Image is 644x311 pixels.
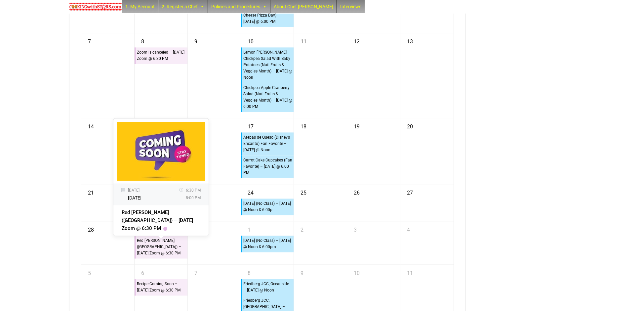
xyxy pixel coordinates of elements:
a: October 2, 2025 [297,221,307,235]
a: [DATE] (No Class) – [DATE] @ Noon & 6:00pm [241,236,294,252]
a: October 4, 2025 [404,221,413,235]
a: September 24, 2025 [244,184,257,198]
a: September 12, 2025 [350,33,363,47]
td: September 28, 2025 [81,221,135,265]
a: September 17, 2025 [244,118,257,132]
td: September 27, 2025 [400,184,454,221]
td: September 17, 2025 [241,118,294,184]
a: October 9, 2025 [297,265,307,279]
a: September 9, 2025 [191,33,201,47]
a: September 8, 2025 [138,33,147,47]
span: 6:30 PM [186,187,201,194]
a: September 18, 2025 [297,118,310,132]
span: [DATE] [128,194,141,202]
div: Chickpea Apple Cranberry Salad (Natl Fruits & Veggies Month) – [DATE] @ 6:00 PM [243,84,293,110]
div: Carrot Cake Cupcakes (Fan Favorite) – [DATE] @ 6:00 PM [243,157,293,176]
td: September 16, 2025 [188,118,241,184]
a: Broccoli Crust Pizza (Natl Cheese Pizza Day) – [DATE] @ 6:00 PM [241,4,294,27]
a: Lemon [PERSON_NAME] Chickpea Salad With Baby Potatoes (Natl Fruits & Veggies Month) – [DATE] @ Noon [241,47,294,83]
a: Zoom is canceled – [DATE] Zoom @ 6:30 PM [135,47,187,64]
a: September 13, 2025 [404,33,416,47]
a: Recipe Coming Soon – [DATE] Zoom @ 6:30 PM [135,279,187,295]
div: Friedberg JCC, Oceanside – [DATE] @ Noon [243,281,293,294]
a: September 26, 2025 [350,184,363,198]
td: September 13, 2025 [400,33,454,118]
a: October 6, 2025 [138,265,147,279]
td: September 9, 2025 [188,33,241,118]
td: September 26, 2025 [347,184,400,221]
td: September 12, 2025 [347,33,400,118]
td: October 1, 2025 [241,221,294,265]
a: October 10, 2025 [350,265,363,279]
td: September 20, 2025 [400,118,454,184]
a: October 8, 2025 [244,265,254,279]
a: September 7, 2025 [85,33,94,47]
a: Red [PERSON_NAME] ([GEOGRAPHIC_DATA]) – [DATE] Zoom @ 6:30 PM [135,236,187,258]
a: Friedberg JCC, Oceanside – [DATE] @ Noon [241,279,294,295]
td: September 21, 2025 [81,184,135,221]
td: September 23, 2025 [188,184,241,221]
td: September 25, 2025 [294,184,347,221]
a: Chickpea Apple Cranberry Salad (Natl Fruits & Veggies Month) – [DATE] @ 6:00 PM [241,83,294,112]
a: Carrot Cake Cupcakes (Fan Favorite) – [DATE] @ 6:00 PM [241,155,294,178]
td: September 11, 2025 [294,33,347,118]
td: September 10, 2025 [241,33,294,118]
a: September 20, 2025 [404,118,416,132]
div: Lemon [PERSON_NAME] Chickpea Salad With Baby Potatoes (Natl Fruits & Veggies Month) – [DATE] @ Noon [243,49,293,81]
td: September 29, 2025 [135,221,188,265]
div: Recipe Coming Soon – [DATE] Zoom @ 6:30 PM [137,281,186,294]
a: October 1, 2025 [244,221,254,235]
td: September 19, 2025 [347,118,400,184]
a: September 27, 2025 [404,184,416,198]
td: October 4, 2025 [400,221,454,265]
span: [DATE] [128,187,141,194]
span: 8:00 PM [186,194,201,202]
td: October 2, 2025 [294,221,347,265]
td: September 30, 2025 [188,221,241,265]
a: Arepas de Queso (Disney’s Encanto) Fan Favorite – [DATE] @ Noon [241,132,294,155]
a: October 11, 2025 [404,265,416,279]
a: [DATE] (No Class) – [DATE] @ Noon & 6:00p [241,199,294,215]
a: October 7, 2025 [191,265,201,279]
a: October 5, 2025 [85,265,94,279]
img: Chef Paula's Cooking With Stars [69,3,122,11]
div: Arepas de Queso (Disney’s Encanto) Fan Favorite – [DATE] @ Noon [243,134,293,154]
div: Broccoli Crust Pizza (Natl Cheese Pizza Day) – [DATE] @ 6:00 PM [243,6,293,25]
a: September 25, 2025 [297,184,310,198]
a: September 11, 2025 [297,33,310,47]
td: September 24, 2025 [241,184,294,221]
div: Zoom is canceled – [DATE] Zoom @ 6:30 PM [137,49,186,62]
a: September 10, 2025 [244,33,257,47]
a: October 3, 2025 [350,221,360,235]
a: September 14, 2025 [85,118,97,132]
div: [DATE] (No Class) – [DATE] @ Noon & 6:00p [243,200,293,213]
div: [DATE] (No Class) – [DATE] @ Noon & 6:00pm [243,237,293,250]
a: September 28, 2025 [85,221,97,235]
td: September 18, 2025 [294,118,347,184]
td: September 14, 2025 [81,118,135,184]
a: Red [PERSON_NAME] ([GEOGRAPHIC_DATA]) – [DATE] Zoom @ 6:30 PM [122,209,193,231]
td: October 3, 2025 [347,221,400,265]
a: September 19, 2025 [350,118,363,132]
td: September 8, 2025 [135,33,188,118]
div: Red [PERSON_NAME] ([GEOGRAPHIC_DATA]) – [DATE] Zoom @ 6:30 PM [137,237,186,257]
td: September 7, 2025 [81,33,135,118]
a: September 21, 2025 [85,184,97,198]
